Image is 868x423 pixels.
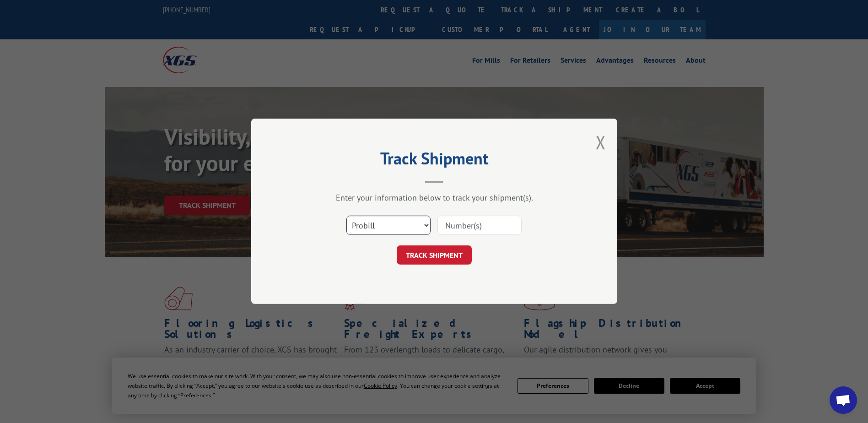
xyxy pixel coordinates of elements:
h2: Track Shipment [297,152,571,169]
div: Open chat [830,386,857,414]
button: TRACK SHIPMENT [397,246,472,265]
input: Number(s) [437,216,522,235]
div: Enter your information below to track your shipment(s). [297,193,571,203]
button: Close modal [596,130,606,154]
